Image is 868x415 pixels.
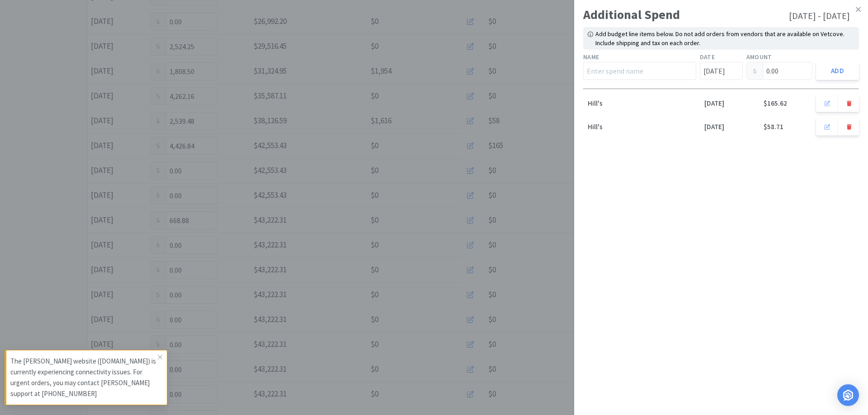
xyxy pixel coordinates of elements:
label: Name [583,52,599,62]
p: The [PERSON_NAME] website ([DOMAIN_NAME]) is currently experiencing connectivity issues. For urge... [10,356,158,399]
p: Hill's [583,98,696,112]
p: Add budget line items below. Do not add orders from vendors that are available on Vetcove. Includ... [595,29,857,47]
div: Open Intercom Messenger [837,384,859,406]
p: $165.62 [746,98,813,112]
input: Select date [700,62,743,80]
label: Date [700,52,715,62]
p: $58.71 [746,121,813,135]
p: [DATE] [700,98,743,112]
label: Amount [746,52,772,62]
input: Enter spend name [583,62,696,80]
h3: [DATE] - [DATE] [789,9,850,25]
div: Additional Spend [583,5,859,25]
p: [DATE] [700,121,743,135]
p: Hill's [583,121,696,135]
button: Add [816,62,859,80]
